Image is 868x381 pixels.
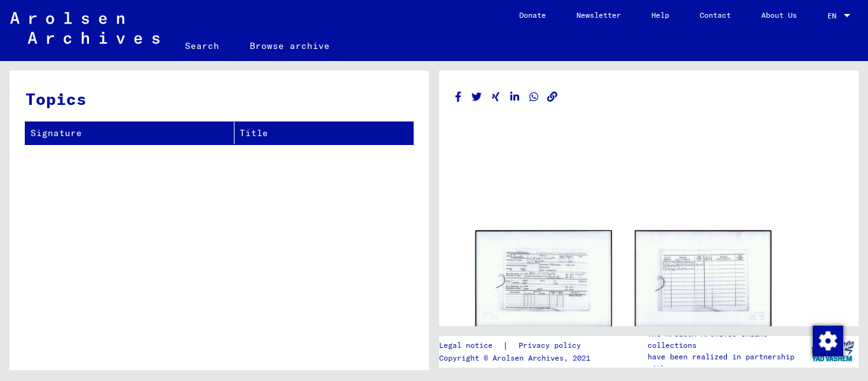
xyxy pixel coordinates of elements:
[170,31,234,61] a: Search
[813,326,843,356] img: Change consent
[827,11,841,20] span: EN
[635,230,771,328] img: 002.jpg
[489,89,503,105] button: Share on Xing
[452,89,465,105] button: Share on Facebook
[508,339,596,352] a: Privacy policy
[439,352,596,364] p: Copyright © Arolsen Archives, 2021
[546,89,559,105] button: Copy link
[648,328,806,351] p: The Arolsen Archives online collections
[234,31,345,61] a: Browse archive
[10,12,159,44] img: Arolsen_neg.svg
[25,87,412,111] h3: Topics
[527,89,541,105] button: Share on WhatsApp
[508,89,522,105] button: Share on LinkedIn
[475,230,612,328] img: 001.jpg
[470,89,484,105] button: Share on Twitter
[439,339,596,352] div: |
[439,339,503,352] a: Legal notice
[648,351,806,374] p: have been realized in partnership with
[25,122,234,144] th: Signature
[809,335,857,367] img: yv_logo.png
[234,122,413,144] th: Title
